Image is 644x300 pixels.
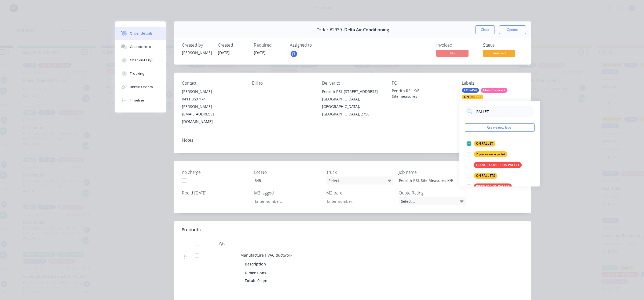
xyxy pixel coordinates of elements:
[245,278,255,283] span: Total:
[245,260,268,268] div: Description
[399,197,466,205] div: Select...
[182,43,211,48] div: Created by
[182,88,243,125] div: [PERSON_NAME]0411 869 174[PERSON_NAME][EMAIL_ADDRESS][DOMAIN_NAME]
[399,169,466,175] label: Job name
[130,98,144,103] div: Timeline
[465,151,510,158] button: 2 pieces on a pallet
[322,88,383,95] div: Penrith RSL [STREET_ADDRESS]
[255,278,269,283] span: 0sqm
[395,177,462,184] div: Penrith RSL Site Measures K/E
[130,31,153,36] div: Order details
[316,27,344,32] span: Order #2939 -
[392,81,453,86] div: PO
[130,85,153,89] div: Linked Orders
[254,169,321,175] label: Lot No
[462,95,483,99] div: ON PALLET
[130,58,153,63] div: Checklists 0/0
[250,197,321,205] input: Enter number...
[115,67,166,80] button: Tracking
[206,238,238,249] div: Qty
[344,27,389,32] span: Delta Air Conditioning
[475,25,495,34] button: Close
[182,190,249,196] label: Req'd [DATE]
[240,253,292,258] span: Manufacture HVAC ductwork
[465,161,524,169] button: FLANGE COVERS ON PALLET
[322,95,383,118] div: [GEOGRAPHIC_DATA], [GEOGRAPHIC_DATA], [GEOGRAPHIC_DATA], 2750
[476,106,532,117] input: Search labels
[254,190,321,196] label: M2 lagged
[322,81,383,86] div: Deliver to
[218,43,247,48] div: Created
[481,88,507,93] div: Main Contract
[465,140,497,147] button: ON PALLET
[436,50,469,57] span: No
[182,95,243,103] div: 0411 869 174
[254,50,266,55] span: [DATE]
[465,123,535,132] button: Create new label
[182,88,243,95] div: [PERSON_NAME]
[483,43,523,48] div: Status
[182,169,249,175] label: no charge
[474,183,512,189] div: PIECE #10 ON PALLET
[326,190,393,196] label: M2 bare
[254,43,283,48] div: Required
[474,162,522,168] div: FLANGE COVERS ON PALLET
[218,50,230,55] span: [DATE]
[115,80,166,94] button: Linked Orders
[245,270,266,276] span: Dimensions
[465,183,514,190] button: PIECE #10 ON PALLET
[115,54,166,67] button: Checklists 0/0
[474,173,497,179] div: ON PALLETS
[130,44,151,49] div: Collaborate
[465,172,499,179] button: ON PALLETS
[474,141,495,147] div: ON PALLET
[483,50,515,57] span: Finished
[474,151,507,157] div: 2 pieces on a pallet
[182,81,243,86] div: Contact
[499,25,526,34] button: Options
[323,197,393,205] input: Enter number...
[326,169,393,175] label: Truck
[182,138,523,143] div: Notes
[250,177,317,184] div: 545
[182,103,243,125] div: [PERSON_NAME][EMAIL_ADDRESS][DOMAIN_NAME]
[182,50,211,55] div: [PERSON_NAME]
[322,88,383,118] div: Penrith RSL [STREET_ADDRESS][GEOGRAPHIC_DATA], [GEOGRAPHIC_DATA], [GEOGRAPHIC_DATA], 2750
[326,177,393,185] div: Select...
[392,88,453,99] div: Penrith RSL K/E Site measures
[115,27,166,40] button: Order details
[399,190,466,196] label: Quote Rating
[130,71,145,76] div: Tracking
[483,50,515,58] button: Finished
[115,94,166,107] button: Timeline
[462,81,523,86] div: Labels
[290,50,298,58] button: jT
[462,88,479,93] div: LOT-454
[182,227,201,233] div: Products
[290,43,343,48] div: Assigned to
[436,43,477,48] div: Invoiced
[252,81,313,86] div: Bill to
[115,40,166,54] button: Collaborate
